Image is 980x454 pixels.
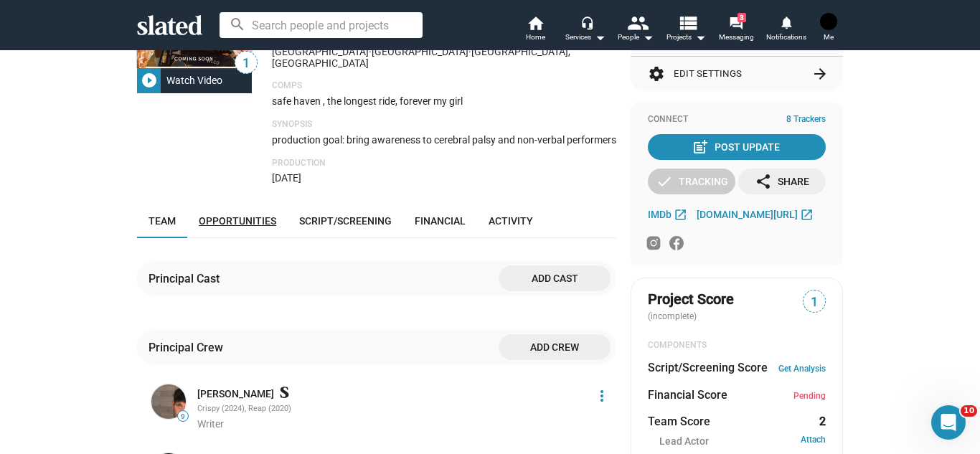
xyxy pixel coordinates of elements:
mat-icon: people [627,12,648,33]
button: Add crew [499,334,611,360]
iframe: Intercom live chat [931,405,966,440]
a: Notifications [761,14,811,46]
p: Production [272,158,616,169]
mat-icon: arrow_drop_down [692,29,709,46]
span: 1 [235,54,257,73]
button: Watch Video [137,67,252,93]
button: Projects [661,14,711,46]
button: Post Update [648,134,826,160]
dd: 2 [812,414,826,429]
p: Synopsis [272,119,616,131]
p: Comps [272,80,616,92]
span: · [369,46,372,57]
mat-icon: post_add [692,138,709,156]
span: 9 [178,412,188,421]
span: Projects [666,29,706,46]
span: Pending [793,391,826,401]
span: [GEOGRAPHIC_DATA] [372,46,468,57]
mat-icon: settings [648,65,665,82]
img: Joe Leone [151,384,186,419]
a: Script/Screening [288,204,403,238]
span: 1 [804,293,825,312]
span: Lead Actor [659,435,709,448]
a: Opportunities [187,204,288,238]
span: Project Score [648,290,734,309]
div: Principal Cast [149,271,225,286]
a: [PERSON_NAME] [197,387,274,401]
button: Services [560,14,611,46]
a: [DOMAIN_NAME][URL] [697,206,817,223]
mat-icon: play_circle_filled [141,72,158,89]
button: Share [738,169,826,194]
span: 3 [738,13,746,22]
span: IMDb [648,209,672,220]
span: Notifications [766,29,806,46]
p: safe haven , the longest ride, forever my girl [272,95,616,108]
mat-icon: open_in_new [800,207,814,221]
div: Crispy (2024), Reap (2020) [197,404,585,415]
div: Watch Video [161,67,228,93]
div: Post Update [694,134,780,160]
a: Attach [801,435,826,448]
span: Activity [489,215,533,227]
button: Edit Settings [648,57,826,91]
mat-icon: home [527,14,544,32]
div: Principal Crew [149,340,229,355]
span: (incomplete) [648,311,699,321]
mat-icon: check [656,173,673,190]
dt: Team Score [648,414,710,429]
input: Search people and projects [220,12,423,38]
span: [DOMAIN_NAME][URL] [697,209,798,220]
mat-icon: headset_mic [580,16,593,29]
div: COMPONENTS [648,340,826,351]
mat-icon: arrow_forward [811,65,829,82]
mat-icon: forum [729,16,743,29]
span: [DATE] [272,172,301,184]
span: [GEOGRAPHIC_DATA], [GEOGRAPHIC_DATA] [272,46,570,69]
span: Add cast [510,265,599,291]
img: Jessica Frew [820,13,837,30]
span: Opportunities [199,215,276,227]
a: 3Messaging [711,14,761,46]
button: Tracking [648,169,735,194]
button: People [611,14,661,46]
span: 10 [961,405,977,417]
dt: Financial Score [648,387,727,402]
a: Financial [403,204,477,238]
mat-icon: arrow_drop_down [591,29,608,46]
dt: Script/Screening Score [648,360,768,375]
mat-icon: view_list [677,12,698,33]
mat-icon: more_vert [593,387,611,405]
span: Home [526,29,545,46]
a: Team [137,204,187,238]
span: Team [149,215,176,227]
mat-icon: open_in_new [674,207,687,221]
div: People [618,29,654,46]
span: 8 Trackers [786,114,826,126]
span: Me [824,29,834,46]
button: Add cast [499,265,611,291]
span: Script/Screening [299,215,392,227]
a: Get Analysis [778,364,826,374]
mat-icon: arrow_drop_down [639,29,656,46]
a: Activity [477,204,545,238]
span: Financial [415,215,466,227]
div: Connect [648,114,826,126]
span: · [468,46,471,57]
span: production goal: bring awareness to cerebral palsy and non-verbal performers [272,134,616,146]
a: Home [510,14,560,46]
div: Share [755,169,809,194]
span: Add crew [510,334,599,360]
mat-icon: share [755,173,772,190]
div: Services [565,29,606,46]
button: Jessica FrewMe [811,10,846,47]
div: Tracking [656,169,728,194]
span: Writer [197,418,224,430]
a: IMDb [648,206,691,223]
mat-icon: notifications [779,15,793,29]
span: Messaging [719,29,754,46]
